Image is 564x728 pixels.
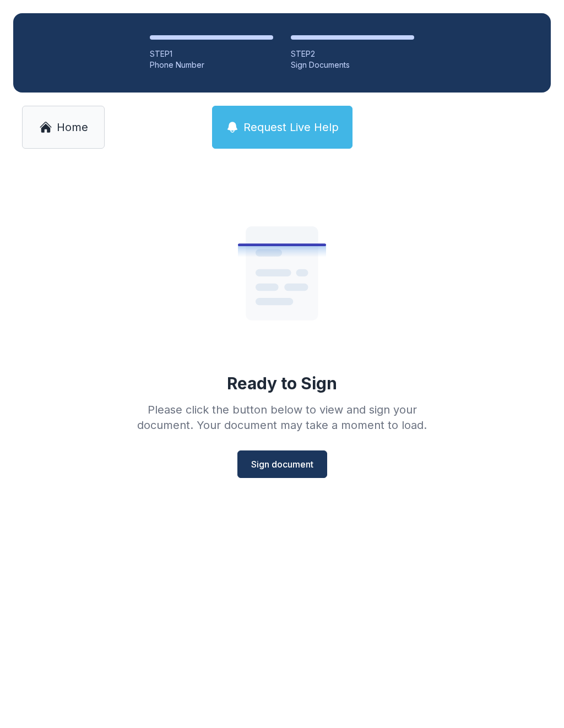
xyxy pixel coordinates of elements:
[150,59,273,70] div: Phone Number
[150,48,273,59] div: STEP 1
[57,119,88,135] span: Home
[291,59,414,70] div: Sign Documents
[227,373,337,393] div: Ready to Sign
[291,48,414,59] div: STEP 2
[123,402,441,433] div: Please click the button below to view and sign your document. Your document may take a moment to ...
[243,119,339,135] span: Request Live Help
[251,458,313,471] span: Sign document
